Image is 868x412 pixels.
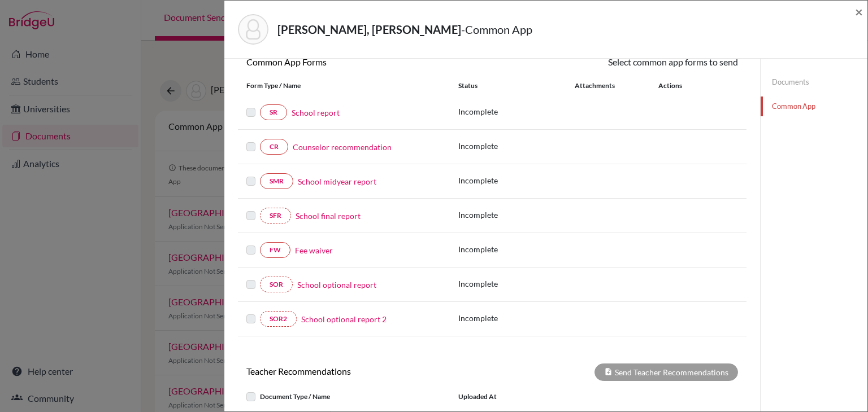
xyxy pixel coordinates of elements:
[761,72,867,92] a: Documents
[450,390,619,404] div: Uploaded at
[492,55,747,69] div: Select common app forms to send
[296,210,361,222] a: School final report
[293,141,392,153] a: Counselor recommendation
[260,277,293,292] a: SOR
[855,5,863,19] button: Close
[761,97,867,116] a: Common App
[238,366,492,376] h6: Teacher Recommendations
[458,174,575,186] p: Incomplete
[461,23,532,36] span: - Common App
[277,23,461,36] strong: [PERSON_NAME], [PERSON_NAME]
[458,106,575,117] p: Incomplete
[298,176,376,187] a: School midyear report
[295,244,333,256] a: Fee waiver
[855,3,863,20] span: ×
[645,81,715,91] div: Actions
[575,81,645,91] div: Attachments
[238,390,450,404] div: Document Type / Name
[297,279,376,291] a: School optional report
[458,243,575,255] p: Incomplete
[458,140,575,152] p: Incomplete
[458,81,575,91] div: Status
[292,107,340,119] a: School report
[594,363,738,381] div: Send Teacher Recommendations
[238,81,450,91] div: Form Type / Name
[238,56,492,67] h6: Common App Forms
[260,208,291,223] a: SFR
[301,313,387,325] a: School optional report 2
[458,278,575,290] p: Incomplete
[458,312,575,324] p: Incomplete
[260,104,287,120] a: SR
[260,311,297,327] a: SOR2
[260,173,293,189] a: SMR
[260,242,290,258] a: FW
[458,209,575,221] p: Incomplete
[260,139,288,155] a: CR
